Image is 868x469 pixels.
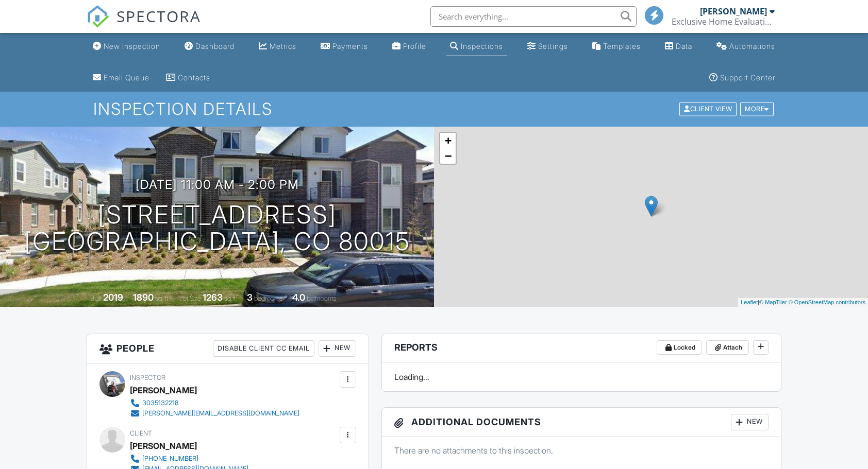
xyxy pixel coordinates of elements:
[789,299,865,305] a: © OpenStreetMap contributors
[155,294,170,302] span: sq. ft.
[382,408,781,437] h3: Additional Documents
[461,42,503,50] div: Inspections
[588,37,645,56] a: Templates
[403,42,426,50] div: Profile
[89,68,154,88] a: Email Queue
[720,73,775,82] div: Support Center
[130,398,299,408] a: 3035132218
[90,294,102,302] span: Built
[270,42,296,50] div: Metrics
[104,42,160,50] div: New Inspection
[195,42,235,50] div: Dashboard
[179,294,201,302] span: Lot Size
[729,42,775,50] div: Automations
[142,399,179,407] div: 3035132218
[130,408,299,419] a: [PERSON_NAME][EMAIL_ADDRESS][DOMAIN_NAME]
[162,68,214,88] a: Contacts
[255,37,301,56] a: Metrics
[523,37,572,56] a: Settings
[672,16,775,27] div: Exclusive Home Evaluations & Inspections
[316,37,372,56] a: Payments
[676,42,692,50] div: Data
[224,294,237,302] span: sq.ft.
[203,292,223,303] div: 1263
[178,73,210,82] div: Contacts
[712,37,779,56] a: Automations (Basic)
[133,292,154,303] div: 1890
[307,294,336,302] span: bathrooms
[89,37,164,56] a: New Inspection
[292,292,305,303] div: 4.0
[130,429,152,437] span: Client
[388,37,430,56] a: Company Profile
[394,445,769,456] p: There are no attachments to this inspection.
[93,100,775,118] h1: Inspection Details
[440,148,456,164] a: Zoom out
[104,73,149,82] div: Email Queue
[116,5,201,27] span: SPECTORA
[319,340,356,357] div: New
[87,5,109,28] img: The Best Home Inspection Software - Spectora
[430,6,637,27] input: Search everything...
[661,37,696,56] a: Data
[87,334,368,363] h3: People
[700,6,767,16] div: [PERSON_NAME]
[731,414,769,430] div: New
[738,298,868,307] div: |
[130,438,197,454] div: [PERSON_NAME]
[180,37,239,56] a: Dashboard
[142,455,198,463] div: [PHONE_NUMBER]
[759,299,787,305] a: © MapTiler
[679,102,737,116] div: Client View
[136,178,299,192] h3: [DATE] 11:00 am - 2:00 pm
[213,340,314,357] div: Disable Client CC Email
[332,42,368,50] div: Payments
[87,14,201,36] a: SPECTORA
[130,454,248,464] a: [PHONE_NUMBER]
[130,383,197,398] div: [PERSON_NAME]
[24,201,410,256] h1: [STREET_ADDRESS] [GEOGRAPHIC_DATA], CO 80015
[603,42,641,50] div: Templates
[678,105,739,112] a: Client View
[130,374,165,381] span: Inspector
[247,292,253,303] div: 3
[705,68,779,88] a: Support Center
[103,292,123,303] div: 2019
[254,294,282,302] span: bedrooms
[740,102,774,116] div: More
[446,37,507,56] a: Inspections
[142,409,299,418] div: [PERSON_NAME][EMAIL_ADDRESS][DOMAIN_NAME]
[538,42,568,50] div: Settings
[440,133,456,148] a: Zoom in
[741,299,758,305] a: Leaflet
